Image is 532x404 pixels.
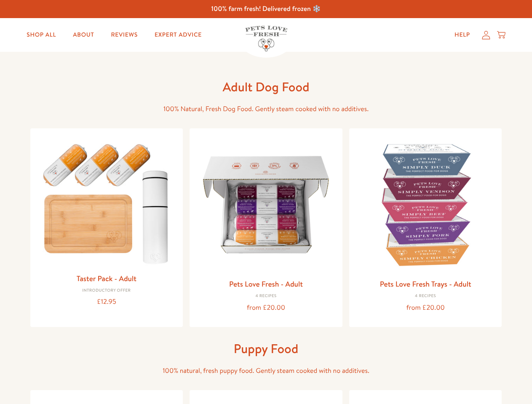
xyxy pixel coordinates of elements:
[37,288,176,293] div: Introductory Offer
[196,302,336,314] div: from £20.00
[163,104,369,114] span: 100% Natural, Fresh Dog Food. Gently steam cooked with no additives.
[77,273,136,284] a: Taster Pack - Adult
[37,135,176,268] img: Taster Pack - Adult
[356,135,495,274] img: Pets Love Fresh Trays - Adult
[380,279,471,289] a: Pets Love Fresh Trays - Adult
[37,296,176,308] div: £12.95
[196,135,336,274] img: Pets Love Fresh - Adult
[356,294,495,299] div: 4 Recipes
[148,27,209,43] a: Expert Advice
[20,27,63,43] a: Shop All
[448,27,477,43] a: Help
[104,27,144,43] a: Reviews
[131,340,401,357] h1: Puppy Food
[356,302,495,314] div: from £20.00
[245,26,287,51] img: Pets Love Fresh
[229,279,303,289] a: Pets Love Fresh - Adult
[196,294,336,299] div: 4 Recipes
[66,27,101,43] a: About
[163,366,369,375] span: 100% natural, fresh puppy food. Gently steam cooked with no additives.
[131,79,401,95] h1: Adult Dog Food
